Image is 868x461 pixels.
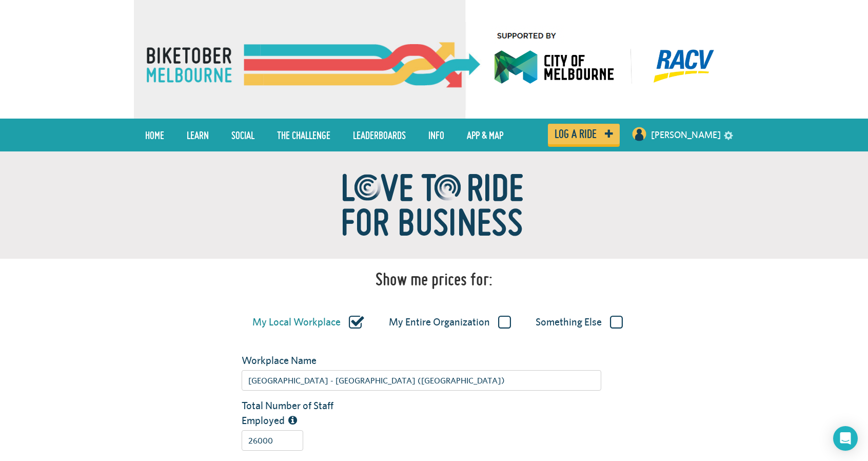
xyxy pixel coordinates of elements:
[252,316,364,329] label: My Local Workplace
[345,122,413,148] a: Leaderboards
[179,122,216,148] a: LEARN
[548,124,620,144] a: Log a ride
[724,130,733,140] a: settings drop down toggle
[459,122,511,148] a: App & Map
[137,122,172,148] a: Home
[389,316,511,329] label: My Entire Organization
[269,122,338,148] a: The Challenge
[536,316,623,329] label: Something Else
[288,415,297,426] i: The total number of people employed by this organization/workplace, including part time staff.
[376,269,492,290] h1: Show me prices for:
[631,126,647,142] img: User profile image
[555,129,597,139] span: Log a ride
[833,426,858,451] div: Open Intercom Messenger
[224,122,262,148] a: Social
[306,151,562,259] img: ltr_for_biz-e6001c5fe4d5a622ce57f6846a52a92b55b8f49da94d543b329e0189dcabf444.png
[234,398,359,428] label: Total Number of Staff Employed
[651,123,721,147] a: [PERSON_NAME]
[234,353,359,368] label: Workplace Name
[421,122,452,148] a: Info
